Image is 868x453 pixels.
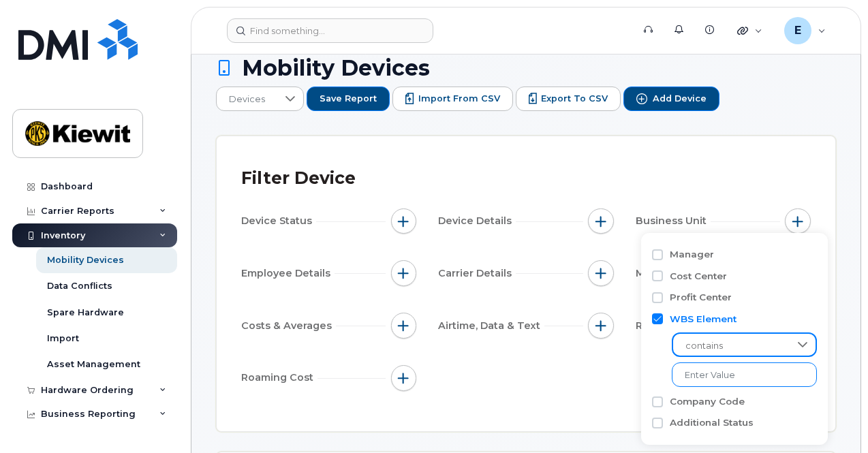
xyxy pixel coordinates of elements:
label: Additional Status [670,416,754,429]
span: Airtime, Data & Text [438,319,544,333]
button: Add Device [623,87,719,111]
button: Export to CSV [516,87,621,111]
span: Add Device [653,93,707,105]
span: Roaming Cost [241,371,317,385]
label: Company Code [670,395,745,408]
span: Employee Details [241,266,335,281]
span: Save Report [320,93,377,105]
span: Devices [217,87,277,112]
span: Costs & Averages [241,319,336,333]
input: Enter Value [672,362,817,387]
button: Import from CSV [392,87,513,111]
iframe: Messenger Launcher [809,394,858,443]
div: Quicklinks [728,17,772,44]
span: Device Status [241,214,316,228]
span: Device Details [438,214,516,228]
label: WBS Element [670,313,737,326]
span: Months [636,266,679,281]
label: Profit Center [670,291,732,304]
div: Filter Device [241,161,356,196]
div: Emilio.Gutierrez [775,17,835,44]
label: Manager [670,248,714,261]
label: Cost Center [670,270,727,283]
span: contains [673,334,790,358]
button: Save Report [307,87,390,111]
span: Carrier Details [438,266,516,281]
input: Find something... [227,18,433,43]
span: Roaming Usage [636,319,721,333]
span: E [794,22,801,39]
span: Business Unit [636,214,711,228]
span: Import from CSV [418,93,500,105]
span: Mobility Devices [242,56,430,80]
span: Export to CSV [541,93,608,105]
